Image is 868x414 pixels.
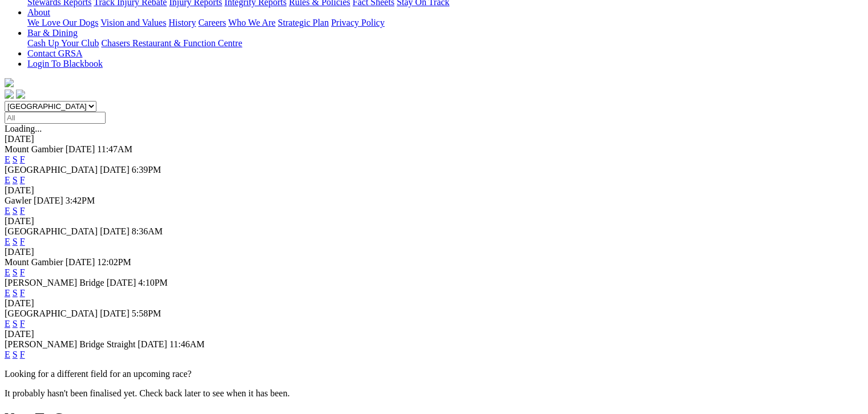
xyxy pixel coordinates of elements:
a: Who We Are [228,18,276,27]
div: Bar & Dining [27,38,863,48]
partial: It probably hasn't been finalised yet. Check back later to see when it has been. [5,388,290,398]
div: [DATE] [5,247,863,257]
div: [DATE] [5,216,863,226]
span: [GEOGRAPHIC_DATA] [5,309,98,318]
a: Login To Blackbook [27,59,103,68]
div: [DATE] [5,298,863,309]
div: About [27,18,863,28]
a: F [20,319,25,328]
a: Contact GRSA [27,48,82,58]
a: F [20,155,25,164]
a: F [20,237,25,246]
a: S [13,155,18,164]
span: [PERSON_NAME] Bridge [5,278,104,287]
span: 12:02PM [97,257,131,267]
span: [DATE] [66,257,95,267]
a: Bar & Dining [27,28,78,38]
img: facebook.svg [5,90,14,99]
a: E [5,175,10,185]
a: F [20,206,25,216]
a: Cash Up Your Club [27,38,99,48]
span: 6:39PM [132,165,162,174]
a: S [13,175,18,185]
span: 8:36AM [132,226,163,236]
span: [DATE] [100,309,130,318]
span: [DATE] [138,339,167,349]
span: Gawler [5,196,31,205]
a: E [5,350,10,359]
span: [DATE] [107,278,136,287]
a: S [13,350,18,359]
a: F [20,288,25,298]
span: Mount Gambier [5,144,63,154]
div: [DATE] [5,185,863,196]
a: E [5,288,10,298]
a: E [5,206,10,216]
a: S [13,206,18,216]
div: [DATE] [5,134,863,144]
a: Chasers Restaurant & Function Centre [101,38,242,48]
a: We Love Our Dogs [27,18,98,27]
a: E [5,267,10,277]
a: About [27,7,50,17]
a: Privacy Policy [331,18,385,27]
span: 11:47AM [97,144,132,154]
a: F [20,350,25,359]
span: 3:42PM [66,196,95,205]
span: 11:46AM [169,339,205,349]
a: S [13,319,18,328]
a: F [20,267,25,277]
span: [DATE] [66,144,95,154]
span: [DATE] [100,226,130,236]
span: [DATE] [100,165,130,174]
span: [GEOGRAPHIC_DATA] [5,165,98,174]
span: Loading... [5,124,42,133]
a: Strategic Plan [278,18,329,27]
a: Careers [198,18,226,27]
img: twitter.svg [16,90,25,99]
span: [DATE] [34,196,63,205]
a: S [13,237,18,246]
p: Looking for a different field for an upcoming race? [5,369,863,379]
a: Vision and Values [100,18,166,27]
a: E [5,237,10,246]
input: Select date [5,112,106,124]
a: F [20,175,25,185]
img: logo-grsa-white.png [5,78,14,87]
span: Mount Gambier [5,257,63,267]
span: 5:58PM [132,309,162,318]
a: History [168,18,196,27]
span: 4:10PM [138,278,168,287]
a: S [13,267,18,277]
span: [PERSON_NAME] Bridge Straight [5,339,135,349]
span: [GEOGRAPHIC_DATA] [5,226,98,236]
a: E [5,319,10,328]
div: [DATE] [5,329,863,339]
a: E [5,155,10,164]
a: S [13,288,18,298]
